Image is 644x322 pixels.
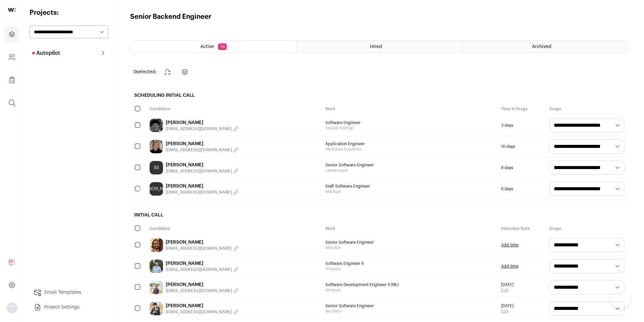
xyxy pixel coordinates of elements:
[146,103,322,115] div: Candidate
[325,282,494,287] span: Software Development Engineer II (ML)
[498,157,546,178] div: 8 days
[166,281,238,288] a: [PERSON_NAME]
[501,309,514,314] a: Edit
[501,287,514,293] a: Edit
[30,46,108,60] button: Autopilot
[150,259,163,273] img: 51cb9e7f36fbb7a5d61e261b00b522da85d651e538a658872cd28caa53f286ea.jpg
[325,240,494,245] span: Senior Software Engineer
[297,41,462,53] a: Hired
[532,44,551,49] span: Archived
[325,309,494,314] span: Nerdery
[150,182,163,196] a: [PERSON_NAME]
[32,49,60,57] p: Autopilot
[325,125,494,131] span: Stealth Startup
[7,303,17,313] button: Open dropdown
[322,223,498,235] div: Work
[150,140,163,153] img: a685c2e83ef4fbf0d1fac9a772a3e743d9c1602d039cdbb1808e7a86098fee47.jpg
[166,309,238,315] button: [EMAIL_ADDRESS][DOMAIN_NAME]
[498,136,546,157] div: 10 days
[150,238,163,252] img: ab748c82bd89ac357a7ea04b879c05a3475dcbe29972ed90a51ba6ff33d67aa3.jpg
[166,140,238,147] a: [PERSON_NAME]
[501,303,514,309] span: [DATE]
[498,178,546,199] div: 6 days
[130,208,628,223] h2: Initial Call
[7,303,17,313] img: nopic.png
[325,184,494,189] span: Staff Software Engineer
[4,26,20,42] a: Projects
[150,302,163,315] img: efde38b10c4c1788c56741f0976fb49337f1f38543fcf83847a526532420b15b.jpg
[462,41,628,53] a: Archived
[498,103,546,115] div: Time in Stage
[30,8,108,17] h2: Projects:
[325,168,494,173] span: Lansweeper
[325,162,494,168] span: Senior Software Engineer
[166,303,238,309] a: [PERSON_NAME]
[218,43,227,50] span: 16
[130,88,628,103] h2: Scheduling Initial Call
[325,245,494,250] span: Mobilize
[166,267,232,272] span: [EMAIL_ADDRESS][DOMAIN_NAME]
[8,8,16,12] img: wellfound-shorthand-0d5821cbd27db2630d0214b213865d53afaa358527fdda9d0ea32b1df1b89c2c.svg
[501,282,514,287] span: [DATE]
[166,119,238,126] a: [PERSON_NAME]
[546,223,628,235] div: Stage
[166,190,232,195] span: [EMAIL_ADDRESS][DOMAIN_NAME]
[325,266,494,272] span: Amazon
[166,168,232,174] span: [EMAIL_ADDRESS][DOMAIN_NAME]
[501,264,519,269] a: Add time
[166,246,238,251] button: [EMAIL_ADDRESS][DOMAIN_NAME]
[546,103,628,115] div: Stage
[166,183,238,190] a: [PERSON_NAME]
[130,12,211,22] h1: Senior Backend Engineer
[166,288,232,293] span: [EMAIL_ADDRESS][DOMAIN_NAME]
[146,223,322,235] div: Candidate
[322,103,498,115] div: Work
[166,309,232,315] span: [EMAIL_ADDRESS][DOMAIN_NAME]
[325,147,494,152] span: Medidata Solutions
[150,119,163,132] img: 2ec90a469978093037ba8e2cdb2ec0cc38c90f60a40d442937e727ab7e17b8cd.jpg
[133,69,157,75] span: selected:
[166,147,238,153] button: [EMAIL_ADDRESS][DOMAIN_NAME]
[150,161,163,174] a: SS
[166,168,238,174] button: [EMAIL_ADDRESS][DOMAIN_NAME]
[166,162,238,168] a: [PERSON_NAME]
[325,261,494,266] span: Software Engineer II
[325,303,494,309] span: Senior Software Engineer
[166,147,232,153] span: [EMAIL_ADDRESS][DOMAIN_NAME]
[498,223,546,235] div: Interview Date
[133,70,136,74] span: 0
[370,44,382,49] span: Hired
[166,246,232,251] span: [EMAIL_ADDRESS][DOMAIN_NAME]
[610,288,631,309] iframe: Help Scout Beacon - Open
[166,267,238,272] button: [EMAIL_ADDRESS][DOMAIN_NAME]
[166,126,238,131] button: [EMAIL_ADDRESS][DOMAIN_NAME]
[166,239,238,246] a: [PERSON_NAME]
[166,126,232,131] span: [EMAIL_ADDRESS][DOMAIN_NAME]
[166,288,238,293] button: [EMAIL_ADDRESS][DOMAIN_NAME]
[30,300,108,314] a: Project Settings
[4,49,20,65] a: Company and ATS Settings
[498,115,546,136] div: 3 days
[200,44,214,49] span: Active
[4,72,20,88] a: Company Lists
[150,281,163,294] img: 0796b861a1cf63acf85391da8f93cb3896c3340b2cc8875e913161c64d5c6899
[325,120,494,125] span: Software Engineer
[166,260,238,267] a: [PERSON_NAME]
[501,242,519,248] a: Add time
[325,287,494,293] span: Amazon
[325,189,494,194] span: Mashgin
[325,141,494,147] span: Application Engineer
[166,190,238,195] button: [EMAIL_ADDRESS][DOMAIN_NAME]
[30,286,108,299] a: Email Templates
